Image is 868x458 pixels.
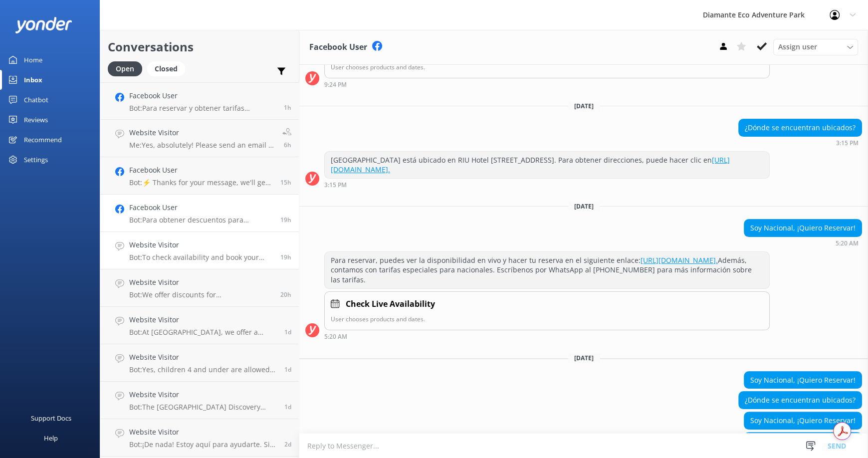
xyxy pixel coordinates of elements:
div: [GEOGRAPHIC_DATA] está ubicado en RIU Hotel [STREET_ADDRESS]. Para obtener direcciones, puede hac... [325,152,769,178]
div: Assign User [773,39,858,55]
a: Open [108,63,147,74]
div: Help [44,428,58,448]
p: Bot: We offer discounts for [DEMOGRAPHIC_DATA] residents with valid ID. For specific inquiries ab... [129,290,273,299]
span: Sep 09 2025 02:26pm (UTC -06:00) America/Costa_Rica [284,328,291,336]
div: Soy Nacional, ¡Quiero Reservar! [744,433,862,450]
h4: Facebook User [129,90,276,101]
strong: 3:15 PM [836,140,859,146]
strong: 3:15 PM [324,182,347,188]
a: Closed [147,63,190,74]
p: Bot: To check availability and book your adventure at [GEOGRAPHIC_DATA], please visit [URL][DOMAI... [129,253,273,262]
a: Facebook UserBot:Para obtener descuentos para residentes de [GEOGRAPHIC_DATA], envía un mensaje p... [100,195,299,232]
p: User chooses products and dates. [331,314,763,324]
h4: Website Visitor [129,314,277,325]
div: Reviews [24,110,48,130]
h3: Facebook User [309,41,367,54]
span: [DATE] [568,354,600,362]
div: ¿Dónde se encuentran ubicados? [739,119,862,136]
div: Sep 06 2025 05:20am (UTC -06:00) America/Costa_Rica [744,239,862,246]
p: Bot: Yes, children 4 and under are allowed in the [GEOGRAPHIC_DATA]. They must be supervised by a... [129,365,277,374]
div: Support Docs [31,408,71,428]
h4: Website Visitor [129,352,277,363]
a: Website VisitorBot:¡De nada! Estoy aquí para ayudarte. Si tienes más preguntas o necesitas más in... [100,419,299,457]
span: Assign user [778,41,817,52]
h4: Facebook User [129,165,273,176]
a: Website VisitorBot:To check availability and book your adventure at [GEOGRAPHIC_DATA], please vis... [100,232,299,269]
span: Sep 10 2025 12:57am (UTC -06:00) America/Costa_Rica [280,178,291,187]
span: [DATE] [568,102,600,110]
a: [URL][DOMAIN_NAME]. [641,255,718,265]
div: Chatbot [24,90,48,110]
h4: Website Visitor [129,127,275,138]
div: Sep 03 2025 09:24pm (UTC -06:00) America/Costa_Rica [324,81,770,88]
div: Inbox [24,70,42,90]
a: Website VisitorBot:At [GEOGRAPHIC_DATA], we offer a variety of thrilling guided tours! You can so... [100,307,299,344]
span: Sep 10 2025 09:59am (UTC -06:00) America/Costa_Rica [284,141,291,149]
p: Bot: ¡De nada! Estoy aquí para ayudarte. Si tienes más preguntas o necesitas más información sobr... [129,440,277,449]
a: Website VisitorBot:The [GEOGRAPHIC_DATA] Discovery Pass does not specify free entry for children ... [100,382,299,419]
a: [URL][DOMAIN_NAME]. [331,155,730,175]
div: Soy Nacional, ¡Quiero Reservar! [744,372,862,389]
div: Para reservar, puedes ver la disponibilidad en vivo y hacer tu reserva en el siguiente enlace: Ad... [325,252,769,288]
a: Website VisitorMe:Yes, absolutely! Please send an email to [EMAIL_ADDRESS][DOMAIN_NAME] , and our... [100,120,299,157]
h2: Conversations [108,37,291,56]
span: [DATE] [568,202,600,211]
span: Sep 08 2025 11:35am (UTC -06:00) America/Costa_Rica [284,440,291,449]
strong: 9:24 PM [324,82,347,88]
p: Bot: ⚡ Thanks for your message, we'll get back to you as soon as we can. You're also welcome to k... [129,178,273,187]
div: Soy Nacional, ¡Quiero Reservar! [744,412,862,429]
p: Bot: Para reservar y obtener tarifas especiales para nacionales, por favor escríbenos por WhatsAp... [129,104,276,113]
div: Sep 04 2025 03:15pm (UTC -06:00) America/Costa_Rica [324,181,770,188]
div: Open [108,61,142,76]
h4: Website Visitor [129,239,273,250]
p: Bot: Para obtener descuentos para residentes de [GEOGRAPHIC_DATA], envía un mensaje por WhatsApp ... [129,216,273,225]
div: ¿Dónde se encuentran ubicados? [739,392,862,409]
p: Bot: The [GEOGRAPHIC_DATA] Discovery Pass does not specify free entry for children under 5. For t... [129,403,277,412]
span: Sep 08 2025 10:20pm (UTC -06:00) America/Costa_Rica [284,403,291,411]
h4: Website Visitor [129,389,277,400]
strong: 5:20 AM [836,240,859,246]
strong: 5:20 AM [324,334,347,340]
span: Sep 10 2025 02:17pm (UTC -06:00) America/Costa_Rica [284,103,291,112]
div: Closed [147,61,185,76]
a: Facebook UserBot:Para reservar y obtener tarifas especiales para nacionales, por favor escríbenos... [100,82,299,120]
h4: Website Visitor [129,277,273,288]
a: Website VisitorBot:We offer discounts for [DEMOGRAPHIC_DATA] residents with valid ID. For specifi... [100,269,299,307]
p: User chooses products and dates. [331,62,763,72]
span: Sep 09 2025 07:12pm (UTC -06:00) America/Costa_Rica [280,290,291,299]
span: Sep 09 2025 08:59am (UTC -06:00) America/Costa_Rica [284,365,291,374]
div: Soy Nacional, ¡Quiero Reservar! [744,220,862,236]
h4: Check Live Availability [346,298,435,311]
a: Website VisitorBot:Yes, children 4 and under are allowed in the [GEOGRAPHIC_DATA]. They must be s... [100,344,299,382]
a: Facebook UserBot:⚡ Thanks for your message, we'll get back to you as soon as we can. You're also ... [100,157,299,195]
div: Sep 06 2025 05:20am (UTC -06:00) America/Costa_Rica [324,333,770,340]
span: Sep 09 2025 09:04pm (UTC -06:00) America/Costa_Rica [280,216,291,224]
h4: Facebook User [129,202,273,213]
div: Sep 04 2025 03:15pm (UTC -06:00) America/Costa_Rica [738,139,862,146]
span: Sep 09 2025 09:04pm (UTC -06:00) America/Costa_Rica [280,253,291,261]
div: Recommend [24,130,62,150]
h4: Website Visitor [129,427,277,438]
p: Me: Yes, absolutely! Please send an email to [EMAIL_ADDRESS][DOMAIN_NAME] , and our team will be ... [129,141,275,150]
img: yonder-white-logo.png [15,17,72,33]
div: Home [24,50,42,70]
p: Bot: At [GEOGRAPHIC_DATA], we offer a variety of thrilling guided tours! You can soar through the... [129,328,277,337]
div: Settings [24,150,48,170]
